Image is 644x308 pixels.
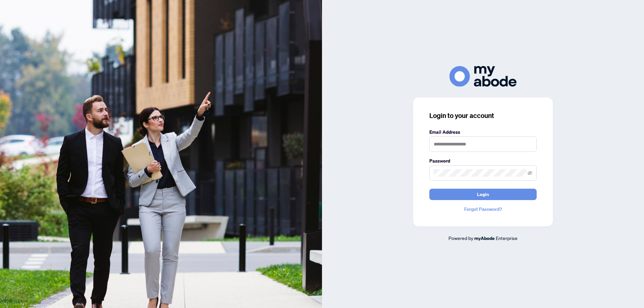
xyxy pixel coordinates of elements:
[448,235,473,241] span: Powered by
[429,189,537,200] button: Login
[477,189,489,200] span: Login
[474,235,495,242] a: myAbode
[528,171,532,175] span: eye-invisible
[496,235,518,241] span: Enterprise
[429,157,537,165] label: Password
[449,66,517,86] img: ma-logo
[429,128,537,136] label: Email Address
[429,111,537,120] h3: Login to your account
[429,205,537,213] a: Forgot Password?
